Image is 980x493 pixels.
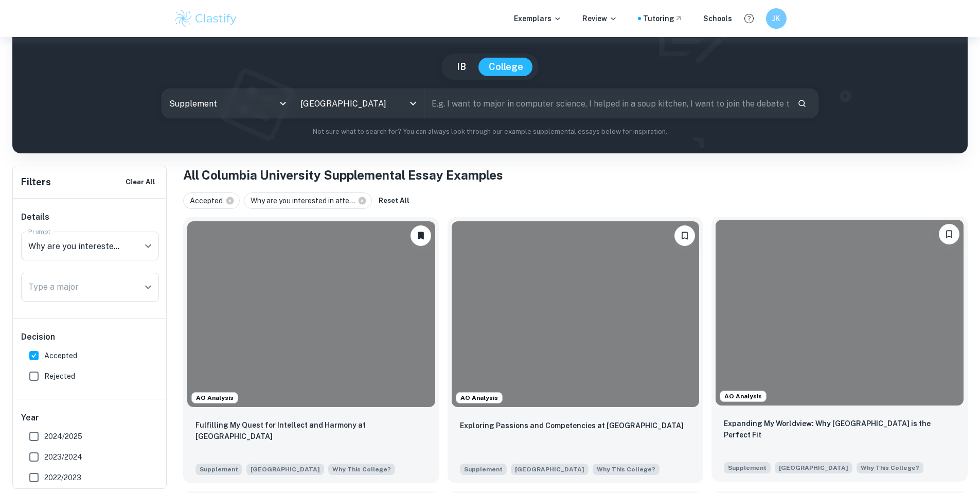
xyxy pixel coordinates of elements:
[183,192,240,209] div: Accepted
[939,224,959,244] button: Bookmark
[332,465,391,474] span: Why This College?
[448,217,704,483] a: AO AnalysisBookmarkExploring Passions and Competencies at Columbia UniversitySupplement[GEOGRAPHI...
[514,13,562,24] p: Exemplars
[251,195,360,206] span: Why are you interested in atte...
[460,464,507,475] span: Supplement
[21,175,51,189] h6: Filters
[724,462,771,473] span: Supplement
[21,331,159,343] h6: Decision
[460,420,684,431] p: Exploring Passions and Competencies at Columbia University
[190,195,227,206] span: Accepted
[861,463,919,472] span: Why This College?
[141,280,155,294] button: Open
[703,13,732,24] a: Schools
[711,217,968,483] a: AO AnalysisBookmarkExpanding My Worldview: Why Columbia University is the Perfect FitSupplement[G...
[720,392,766,401] span: AO Analysis
[244,192,372,209] div: Why are you interested in atte...
[192,393,238,402] span: AO Analysis
[44,451,82,463] span: 2023/2024
[593,463,660,475] span: Why are you interested in attending Columbia University? We encourage you to consider the aspect(...
[44,431,82,442] span: 2024/2025
[28,227,51,236] label: Prompt
[162,89,293,118] div: Supplement
[21,211,159,223] h6: Details
[21,127,959,137] p: Not sure what to search for? You can always look through our example supplemental essays below fo...
[424,89,789,118] input: E.g. I want to major in computer science, I helped in a soup kitchen, I want to join the debate t...
[456,393,502,402] span: AO Analysis
[770,13,782,24] h6: JK
[376,193,412,208] button: Reset All
[21,412,159,424] h6: Year
[44,371,75,382] span: Rejected
[44,472,81,483] span: 2022/2023
[793,95,811,112] button: Search
[643,13,683,24] a: Tutoring
[582,13,617,24] p: Review
[141,239,155,253] button: Open
[123,174,158,190] button: Clear All
[44,350,77,361] span: Accepted
[246,464,324,475] span: [GEOGRAPHIC_DATA]
[740,10,758,27] button: Help and Feedback
[195,419,427,442] p: Fulfilling My Quest for Intellect and Harmony at Columbia University
[597,465,655,474] span: Why This College?
[766,8,787,29] button: JK
[511,464,589,475] span: [GEOGRAPHIC_DATA]
[183,166,968,184] h1: All Columbia University Supplemental Essay Examples
[724,418,955,441] p: Expanding My Worldview: Why Columbia University is the Perfect Fit
[857,461,923,473] span: Why are you interested in attending Columbia University? We encourage you to consider the aspect(...
[775,462,852,473] span: [GEOGRAPHIC_DATA]
[195,464,242,475] span: Supplement
[447,58,476,76] button: IB
[183,217,439,483] a: AO AnalysisUnbookmarkFulfilling My Quest for Intellect and Harmony at Columbia UniversitySuppleme...
[173,8,239,29] img: Clastify logo
[478,58,533,76] button: College
[411,225,431,246] button: Unbookmark
[406,96,420,111] button: Open
[674,225,695,246] button: Bookmark
[328,463,395,475] span: Why are you interested in attending Columbia University? We encourage you to consider the aspect(...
